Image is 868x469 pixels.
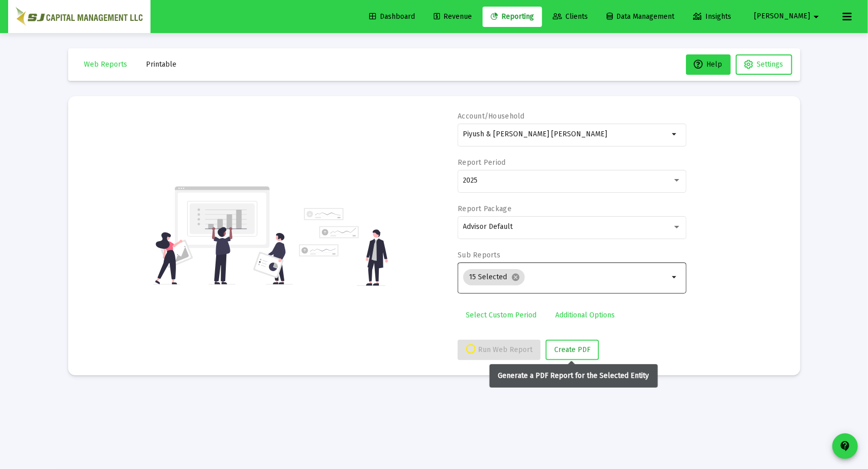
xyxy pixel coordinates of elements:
span: Run Web Report [466,345,532,354]
a: Data Management [598,7,682,27]
span: [PERSON_NAME] [754,12,810,21]
span: Reporting [491,12,534,21]
a: Insights [685,7,739,27]
a: Reporting [483,7,542,27]
mat-icon: arrow_drop_down [810,7,822,27]
button: Run Web Report [458,340,541,360]
span: Data Management [607,12,674,21]
mat-chip: 15 Selected [463,269,525,285]
a: Dashboard [361,7,423,27]
button: Create PDF [546,340,599,360]
label: Report Period [458,158,506,167]
span: Web Reports [84,60,128,69]
label: Sub Reports [458,251,500,259]
a: Clients [545,7,596,27]
mat-icon: contact_support [839,440,851,452]
button: Printable [138,54,185,75]
label: Account/Household [458,112,525,121]
span: Create PDF [554,345,590,354]
span: Advisor Default [463,222,513,231]
button: [PERSON_NAME] [742,6,834,26]
mat-icon: arrow_drop_down [669,128,681,140]
span: Help [694,60,723,69]
img: reporting-alt [299,208,388,286]
label: Report Package [458,204,512,213]
mat-chip-list: Selection [463,267,669,287]
button: Web Reports [76,54,136,75]
button: Settings [736,54,792,75]
span: Additional Options [555,311,615,319]
a: Revenue [426,7,480,27]
input: Search or select an account or household [463,130,669,138]
mat-icon: cancel [512,273,521,282]
span: Dashboard [369,12,415,21]
img: reporting [153,185,293,286]
span: 2025 [463,176,478,185]
img: Dashboard [16,7,143,27]
span: Revenue [434,12,472,21]
span: Clients [553,12,588,21]
span: Printable [146,60,177,69]
button: Help [686,54,731,75]
span: Select Custom Period [466,311,536,319]
span: Insights [693,12,731,21]
mat-icon: arrow_drop_down [669,271,681,283]
span: Settings [757,60,784,69]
